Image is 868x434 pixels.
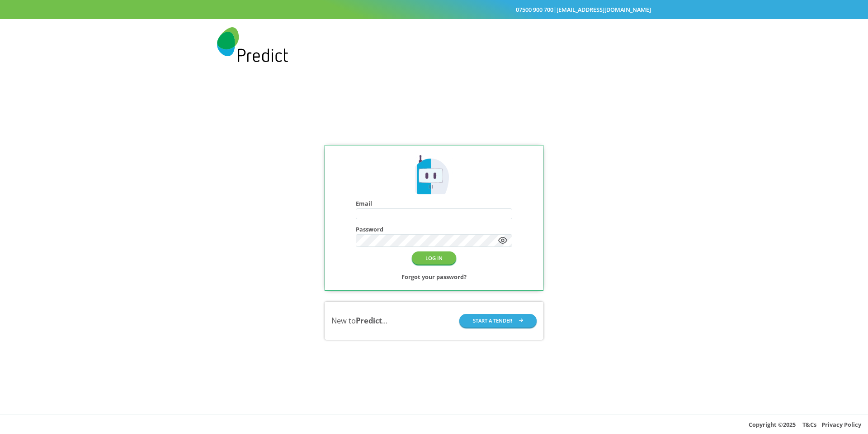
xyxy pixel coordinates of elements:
[217,27,288,62] img: Predict Mobile
[217,4,651,15] div: |
[459,314,537,327] button: START A TENDER
[516,5,553,14] a: 07500 900 700
[412,251,456,265] button: LOG IN
[412,154,456,197] img: Predict Mobile
[802,420,816,429] a: T&Cs
[356,315,382,326] b: Predict
[356,200,512,207] h4: Email
[356,226,512,233] h4: Password
[331,315,387,326] div: New to ...
[821,420,861,429] a: Privacy Policy
[557,5,651,14] a: [EMAIL_ADDRESS][DOMAIN_NAME]
[401,271,467,282] a: Forgot your password?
